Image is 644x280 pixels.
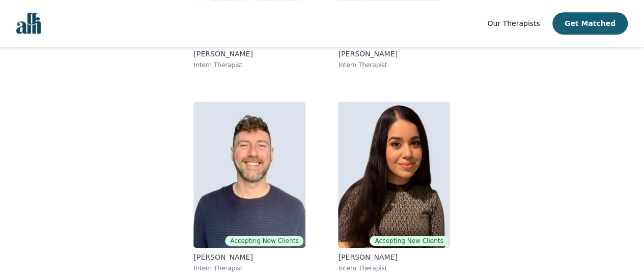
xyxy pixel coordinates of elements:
[552,12,628,35] button: Get Matched
[370,236,448,246] span: Accepting New Clients
[16,13,41,34] img: alli logo
[225,236,303,246] span: Accepting New Clients
[338,61,450,69] p: Intern Therapist
[193,49,305,59] p: [PERSON_NAME]
[338,252,450,262] p: [PERSON_NAME]
[193,264,305,272] p: Intern Therapist
[338,102,450,248] img: Heala Maudoodi
[338,49,450,59] p: [PERSON_NAME]
[193,102,305,248] img: Ryan Davis
[193,252,305,262] p: [PERSON_NAME]
[487,19,540,27] span: Our Therapists
[193,61,305,69] p: Intern Therapist
[487,17,540,29] a: Our Therapists
[338,264,450,272] p: Intern Therapist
